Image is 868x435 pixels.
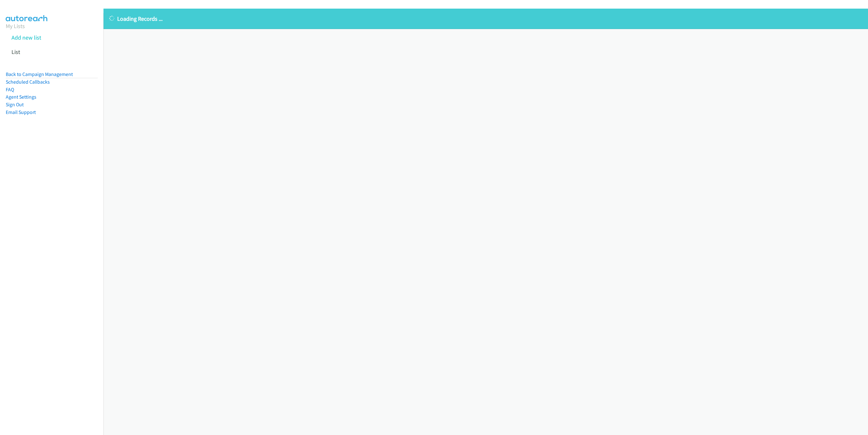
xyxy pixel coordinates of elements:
a: Sign Out [6,101,24,108]
a: Back to Campaign Management [6,71,73,77]
p: Loading Records ... [109,14,862,23]
a: FAQ [6,86,14,93]
a: List [11,48,20,56]
a: Email Support [6,109,36,115]
a: Add new list [11,34,41,41]
a: Agent Settings [6,94,36,100]
a: Scheduled Callbacks [6,79,50,85]
a: My Lists [6,22,25,30]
